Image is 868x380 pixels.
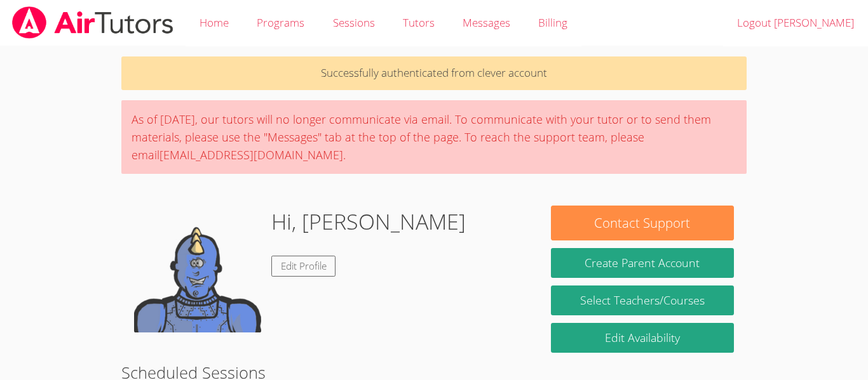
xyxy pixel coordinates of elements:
[121,56,747,90] p: Successfully authenticated from clever account
[551,285,734,315] a: Select Teachers/Courses
[271,256,336,277] a: Edit Profile
[121,100,747,174] div: As of [DATE], our tutors will no longer communicate via email. To communicate with your tutor or ...
[551,248,734,278] button: Create Parent Account
[11,6,175,39] img: airtutors_banner-c4298cdbf04f3fff15de1276eac7730deb9818008684d7c2e4769d2f7ddbe033.png
[463,15,510,30] span: Messages
[551,206,734,240] button: Contact Support
[551,323,734,353] a: Edit Availability
[134,206,261,332] img: default.png
[271,206,466,238] h1: Hi, [PERSON_NAME]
